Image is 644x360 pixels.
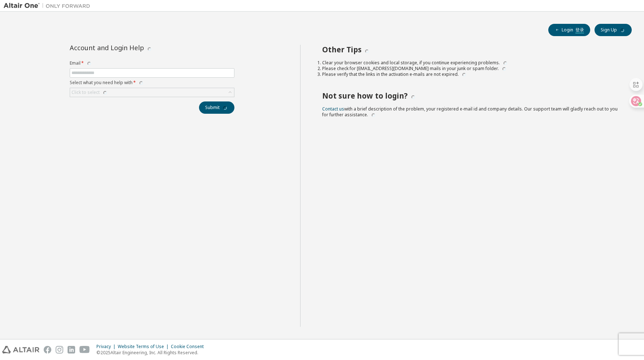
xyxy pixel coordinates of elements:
[322,45,619,56] h2: Other Tips
[70,80,234,86] label: Select what you need help with
[44,346,51,354] img: facebook.svg
[548,24,590,36] button: Login 登录
[322,91,619,102] h2: Not sure how to login?
[70,45,202,52] div: Account and Login Help
[322,66,619,71] li: Please check for [EMAIL_ADDRESS][DOMAIN_NAME] mails in your junk or spam folder.
[322,106,344,112] a: Contact us
[118,344,171,350] div: Website Terms of Use
[56,346,63,354] img: instagram.svg
[79,346,90,354] img: youtube.svg
[199,101,234,114] button: Submit
[2,346,39,354] img: altair_logo.svg
[322,60,619,66] li: Clear your browser cookies and local storage, if you continue experiencing problems.
[575,27,584,33] font: 登录
[68,346,75,354] img: linkedin.svg
[4,2,94,9] img: Altair One
[171,344,208,350] div: Cookie Consent
[322,106,618,118] span: with a brief description of the problem, your registered e-mail id and company details. Our suppo...
[96,350,208,356] p: © 2025 Altair Engineering, Inc. All Rights Reserved.
[322,71,619,77] li: Please verify that the links in the activation e-mails are not expired.
[70,60,234,66] label: Email
[595,24,632,36] button: Sign Up
[70,88,234,97] div: Click to select
[72,90,108,95] div: Click to select
[96,344,118,350] div: Privacy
